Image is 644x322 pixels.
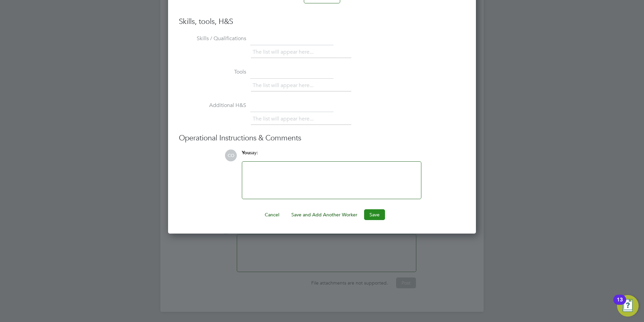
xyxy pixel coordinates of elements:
[179,35,246,42] label: Skills / Qualifications
[253,114,316,124] li: The list will appear here...
[179,17,465,27] h3: Skills, tools, H&S
[253,81,316,90] li: The list will appear here...
[364,209,385,220] button: Save
[242,150,250,156] span: You
[179,69,246,76] label: Tools
[225,150,237,161] span: CO
[286,209,363,220] button: Save and Add Another Worker
[253,48,316,57] li: The list will appear here...
[617,295,639,317] button: Open Resource Center, 13 new notifications
[242,150,421,161] div: say:
[259,209,285,220] button: Cancel
[179,133,465,143] h3: Operational Instructions & Comments
[179,102,246,109] label: Additional H&S
[617,300,623,308] div: 13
